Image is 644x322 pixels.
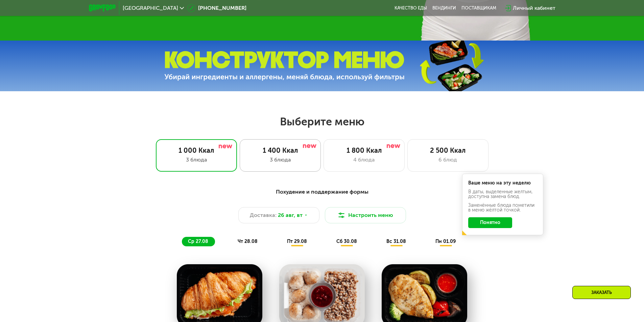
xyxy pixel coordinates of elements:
[278,211,303,219] span: 26 авг, вт
[238,239,258,244] span: чт 28.08
[414,146,481,154] div: 2 500 Ккал
[414,156,481,164] div: 6 блюд
[336,239,357,244] span: сб 30.08
[468,190,537,199] div: В даты, выделенные желтым, доступна замена блюд.
[122,188,522,196] div: Похудение и поддержание формы
[187,4,246,12] a: [PHONE_NUMBER]
[250,211,277,219] span: Доставка:
[572,286,631,299] div: Заказать
[247,146,314,154] div: 1 400 Ккал
[468,203,537,213] div: Заменённые блюда пометили в меню жёлтой точкой.
[386,239,406,244] span: вс 31.08
[163,156,230,164] div: 3 блюда
[331,146,398,154] div: 1 800 Ккал
[325,207,406,223] button: Настроить меню
[395,5,427,11] a: Качество еды
[247,156,314,164] div: 3 блюда
[461,5,496,11] div: поставщикам
[432,5,456,11] a: Вендинги
[287,239,307,244] span: пт 29.08
[188,239,208,244] span: ср 27.08
[435,239,456,244] span: пн 01.09
[123,5,178,11] span: [GEOGRAPHIC_DATA]
[22,115,622,128] h2: Выберите меню
[331,156,398,164] div: 4 блюда
[163,146,230,154] div: 1 000 Ккал
[468,217,512,228] button: Понятно
[468,181,537,185] div: Ваше меню на эту неделю
[513,4,555,12] div: Личный кабинет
